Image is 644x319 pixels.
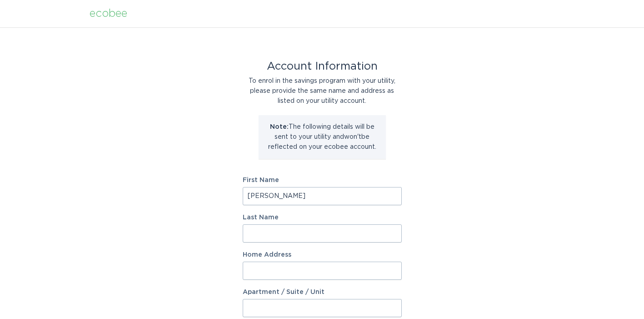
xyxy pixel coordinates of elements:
[90,9,127,19] div: ecobee
[243,214,402,221] label: Last Name
[270,124,289,130] strong: Note:
[243,252,402,258] label: Home Address
[265,122,379,152] p: The following details will be sent to your utility and won't be reflected on your ecobee account.
[243,289,402,295] label: Apartment / Suite / Unit
[243,177,402,183] label: First Name
[243,61,402,71] div: Account Information
[243,76,402,106] div: To enrol in the savings program with your utility, please provide the same name and address as li...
